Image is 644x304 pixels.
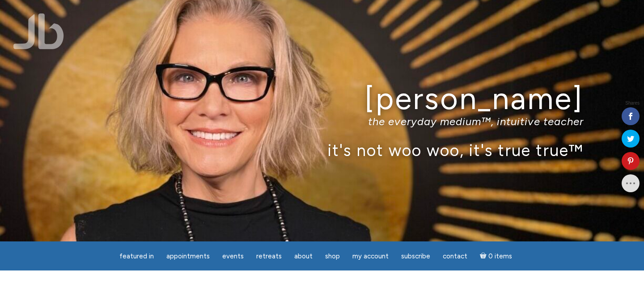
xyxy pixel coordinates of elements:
span: 0 items [488,253,512,260]
span: Shares [625,101,640,106]
span: Contact [443,252,467,260]
h1: [PERSON_NAME] [60,82,584,115]
img: Jamie Butler. The Everyday Medium [13,13,64,49]
span: Appointments [166,252,210,260]
p: the everyday medium™, intuitive teacher [60,115,584,128]
span: Events [222,252,244,260]
a: Contact [437,248,473,265]
p: it's not woo woo, it's true true™ [60,140,584,160]
a: Shop [320,248,345,265]
a: My Account [347,248,394,265]
a: Retreats [251,248,287,265]
span: featured in [119,252,154,260]
span: Shop [325,252,340,260]
span: Subscribe [401,252,430,260]
a: Subscribe [396,248,436,265]
span: Retreats [256,252,282,260]
a: Cart0 items [475,247,517,265]
span: About [294,252,313,260]
a: Events [217,248,249,265]
a: Appointments [161,248,215,265]
span: My Account [352,252,389,260]
a: featured in [114,248,159,265]
a: About [289,248,318,265]
i: Cart [480,252,488,260]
